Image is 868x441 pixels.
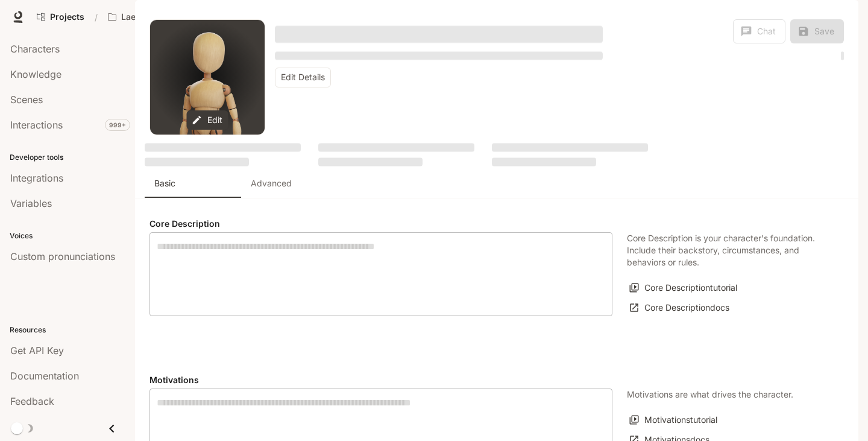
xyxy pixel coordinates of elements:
[102,5,171,29] button: Open workspace menu
[150,20,265,135] button: Open character avatar dialog
[275,48,603,63] button: Open character details dialog
[251,177,292,189] p: Advanced
[187,110,228,130] button: Edit
[149,374,612,386] h4: Motivations
[627,298,732,318] a: Core Descriptiondocs
[149,232,612,316] div: label
[275,19,603,48] button: Open character details dialog
[121,12,152,22] p: Laerdal
[154,177,175,189] p: Basic
[149,218,612,230] h4: Core Description
[627,278,740,298] button: Core Descriptiontutorial
[31,5,90,29] a: Go to projects
[50,12,84,22] span: Projects
[627,389,793,401] p: Motivations are what drives the character.
[90,11,102,24] div: /
[627,410,720,430] button: Motivationstutorial
[627,232,829,268] p: Core Description is your character's foundation. Include their backstory, circumstances, and beha...
[275,68,331,87] button: Edit Details
[150,20,265,135] div: Avatar image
